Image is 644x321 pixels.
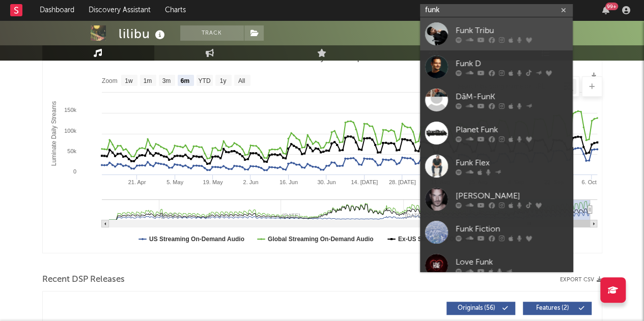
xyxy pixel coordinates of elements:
div: DāM-FunK [456,91,568,103]
button: Features(2) [523,302,592,315]
text: 150k [64,107,76,113]
text: 100k [64,128,76,134]
button: Originals(56) [446,302,515,315]
text: 6. Oct [581,179,596,185]
span: Features ( 2 ) [529,305,576,311]
text: 50k [67,148,76,154]
text: Ex-US Streaming On-Demand Audio [398,236,502,243]
text: 5. May [166,179,184,185]
a: Funk Tribu [420,17,573,50]
span: Originals ( 56 ) [453,305,500,311]
div: Funk Fiction [456,223,568,235]
svg: Luminate Daily Consumption [43,49,602,253]
button: Track [180,25,244,41]
div: Planet Funk [456,124,568,136]
text: 21. Apr [128,179,146,185]
text: 2. Jun [243,179,258,185]
div: Funk Flex [456,157,568,169]
text: US Streaming On-Demand Audio [149,236,244,243]
a: Funk D [420,50,573,83]
text: 16. Jun [279,179,297,185]
div: Funk D [456,57,568,70]
a: [PERSON_NAME] [420,183,573,216]
a: Love Funk [420,249,573,282]
span: Recent DSP Releases [42,274,125,286]
div: [PERSON_NAME] [456,190,568,202]
text: Global Streaming On-Demand Audio [267,236,373,243]
div: Funk Tribu [456,24,568,37]
div: 99 + [605,3,618,10]
button: Export CSV [560,277,602,283]
input: Search for artists [420,4,573,17]
text: 28. [DATE] [388,179,415,185]
text: 14. [DATE] [351,179,378,185]
text: 0 [73,168,76,174]
text: 30. Jun [317,179,335,185]
a: Planet Funk [420,116,573,150]
div: Love Funk [456,256,568,268]
text: Luminate Daily Streams [50,101,58,166]
button: 99+ [602,6,609,14]
a: Funk Flex [420,150,573,183]
text: 19. May [203,179,223,185]
a: DāM-FunK [420,83,573,116]
a: Funk Fiction [420,216,573,249]
div: lilibu [119,25,167,42]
